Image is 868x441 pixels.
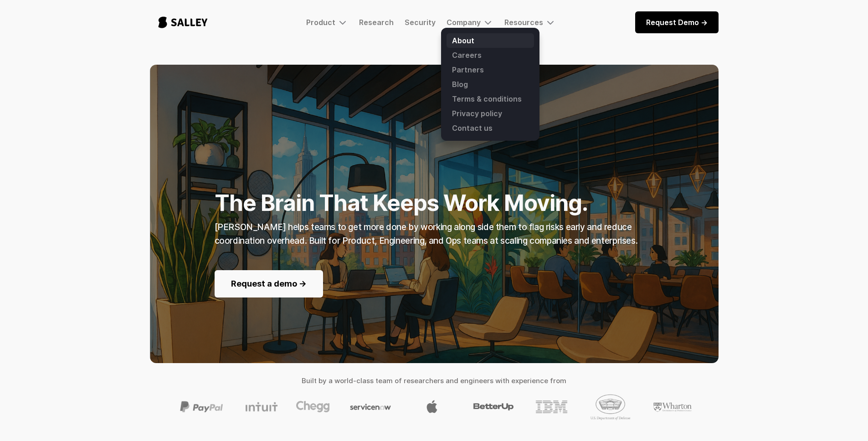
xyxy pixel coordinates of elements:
a: Privacy policy [447,106,534,121]
a: Request Demo -> [635,11,719,33]
a: About [447,33,534,48]
nav: Company [441,28,539,141]
h4: Built by a world-class team of researchers and engineers with experience from [150,374,719,388]
div: Company [447,18,481,27]
a: Terms & conditions [447,92,534,106]
a: Contact us [447,121,534,135]
div: Company [447,17,493,28]
a: Security [405,18,436,27]
strong: [PERSON_NAME] helps teams to get more done by working along side them to flag risks early and red... [215,222,638,246]
a: Careers [447,48,534,62]
div: Resources [504,17,556,28]
strong: The Brain That Keeps Work Moving. [215,190,588,216]
a: home [150,7,216,37]
a: Request a demo -> [215,270,323,297]
div: Product [306,17,348,28]
div: Product [306,18,335,27]
a: Partners [447,62,534,77]
div: Resources [504,18,543,27]
a: Research [359,18,394,27]
a: Blog [447,77,534,92]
